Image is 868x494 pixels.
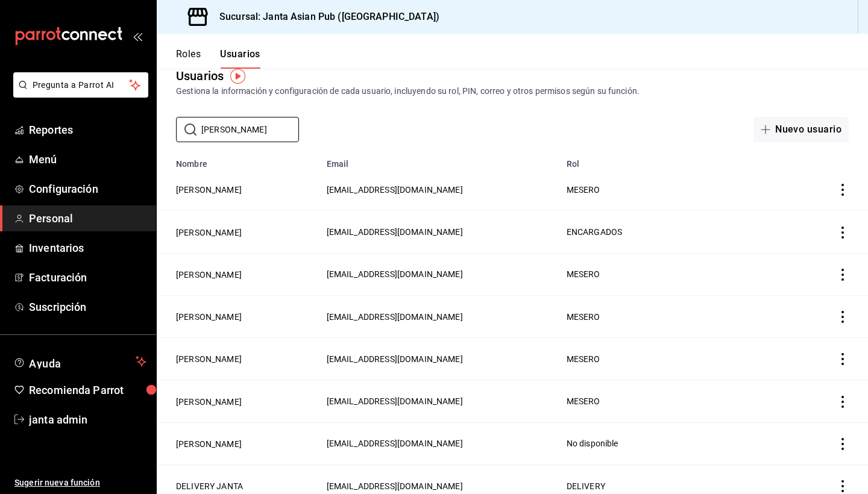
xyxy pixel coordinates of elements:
[29,382,146,398] span: Recomienda Parrot
[157,152,319,169] th: Nombre
[559,422,799,464] td: No disponible
[567,354,600,364] span: MESERO
[837,438,849,450] button: actions
[327,439,463,448] span: [EMAIL_ADDRESS][DOMAIN_NAME]
[33,79,130,92] span: Pregunta a Parrot AI
[837,396,849,408] button: actions
[567,481,605,491] span: DELIVERY
[8,87,148,100] a: Pregunta a Parrot AI
[176,311,242,323] button: [PERSON_NAME]
[29,411,146,428] span: janta admin
[29,240,146,256] span: Inventarios
[176,269,242,281] button: [PERSON_NAME]
[176,48,260,69] div: navigation tabs
[29,269,146,286] span: Facturación
[327,396,463,406] span: [EMAIL_ADDRESS][DOMAIN_NAME]
[29,151,146,167] span: Menú
[327,312,463,322] span: [EMAIL_ADDRESS][DOMAIN_NAME]
[837,311,849,323] button: actions
[567,269,600,279] span: MESERO
[327,227,463,237] span: [EMAIL_ADDRESS][DOMAIN_NAME]
[176,353,242,365] button: [PERSON_NAME]
[176,396,242,408] button: [PERSON_NAME]
[176,48,201,69] button: Roles
[837,227,849,239] button: actions
[13,72,148,98] button: Pregunta a Parrot AI
[567,312,600,322] span: MESERO
[230,69,245,84] img: Tooltip marker
[837,184,849,196] button: actions
[201,117,299,142] input: Buscar usuario
[29,181,146,197] span: Configuración
[327,481,463,491] span: [EMAIL_ADDRESS][DOMAIN_NAME]
[567,185,600,195] span: MESERO
[567,396,600,406] span: MESERO
[14,477,146,489] span: Sugerir nueva función
[176,480,243,492] button: DELIVERY JANTA
[29,210,146,227] span: Personal
[29,299,146,315] span: Suscripción
[837,269,849,281] button: actions
[29,122,146,138] span: Reportes
[176,184,242,196] button: [PERSON_NAME]
[176,227,242,239] button: [PERSON_NAME]
[753,117,849,142] button: Nuevo usuario
[176,438,242,450] button: [PERSON_NAME]
[327,354,463,364] span: [EMAIL_ADDRESS][DOMAIN_NAME]
[837,480,849,492] button: actions
[176,85,849,98] div: Gestiona la información y configuración de cada usuario, incluyendo su rol, PIN, correo y otros p...
[559,152,799,169] th: Rol
[220,48,260,69] button: Usuarios
[327,269,463,279] span: [EMAIL_ADDRESS][DOMAIN_NAME]
[837,353,849,365] button: actions
[29,354,131,369] span: Ayuda
[210,10,439,24] h3: Sucursal: Janta Asian Pub ([GEOGRAPHIC_DATA])
[176,67,224,85] div: Usuarios
[567,227,623,237] span: ENCARGADOS
[133,31,142,41] button: open_drawer_menu
[327,185,463,195] span: [EMAIL_ADDRESS][DOMAIN_NAME]
[319,152,559,169] th: Email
